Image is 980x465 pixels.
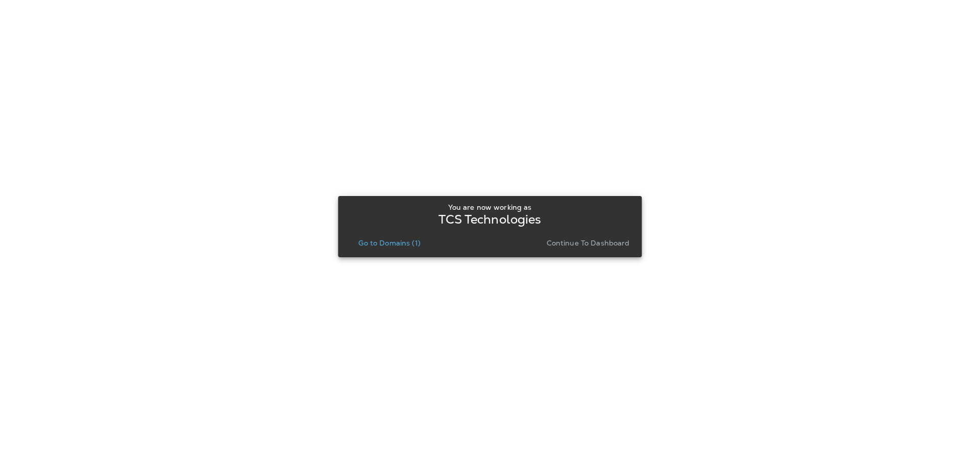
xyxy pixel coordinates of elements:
p: Go to Domains (1) [358,239,420,247]
p: You are now working as [448,203,531,211]
button: Go to Domains (1) [354,236,424,250]
p: Continue to Dashboard [547,239,630,247]
p: TCS Technologies [438,215,541,224]
button: Continue to Dashboard [543,236,634,250]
